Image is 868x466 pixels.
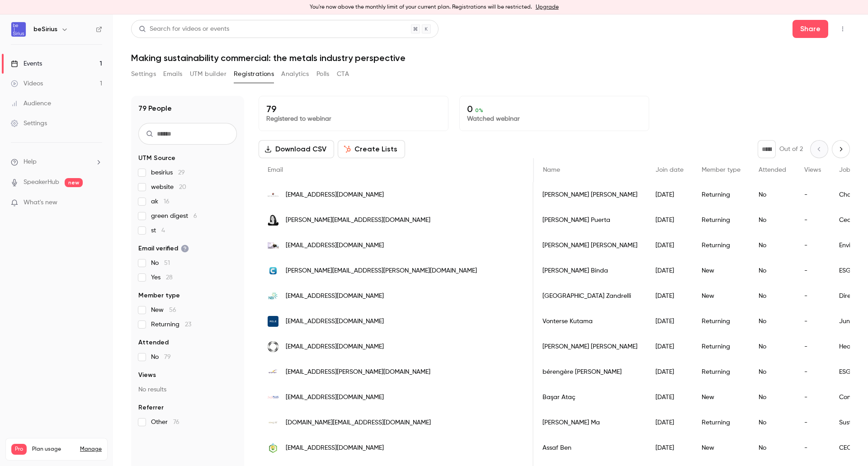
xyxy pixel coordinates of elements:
p: 0 [467,104,642,114]
div: [PERSON_NAME] [PERSON_NAME] [533,233,646,258]
span: Pro [11,444,27,455]
span: Attended [138,338,169,347]
button: Settings [131,67,156,81]
div: [PERSON_NAME] [PERSON_NAME] [533,182,646,207]
h1: 79 People [138,103,172,114]
div: [DATE] [646,334,693,359]
div: - [795,385,830,410]
span: [EMAIL_ADDRESS][DOMAIN_NAME] [286,317,384,326]
div: Events [11,59,42,68]
p: Registered to webinar [266,114,441,123]
img: vivianpuerta.com [268,215,278,226]
div: Returning [693,309,750,334]
div: Search for videos or events [139,24,229,34]
button: Next page [832,140,850,158]
img: oli-world.com [268,242,278,249]
p: No results [138,385,237,394]
div: No [750,207,795,233]
span: 76 [173,419,179,425]
div: - [795,182,830,207]
span: 51 [164,260,170,266]
button: Registrations [234,67,274,81]
div: Audience [11,99,51,108]
img: eramet.com [268,367,278,377]
span: Views [138,371,156,380]
div: [PERSON_NAME] Binda [533,258,646,283]
div: [DATE] [646,207,693,233]
span: 28 [166,274,173,281]
span: [EMAIL_ADDRESS][DOMAIN_NAME] [286,443,384,453]
div: Returning [693,182,750,207]
span: 79 [164,354,171,360]
span: [PERSON_NAME][EMAIL_ADDRESS][DOMAIN_NAME] [286,216,430,225]
div: No [750,435,795,461]
span: Plan usage [32,446,75,453]
div: No [750,309,795,334]
img: creditasgroup.com [268,265,278,276]
p: Out of 2 [779,145,803,154]
div: New [693,258,750,283]
div: Returning [693,207,750,233]
img: beSirius [11,22,26,37]
span: besirius [151,168,185,177]
div: Başar Ataç [533,385,646,410]
span: New [151,306,176,315]
span: Attended [759,167,786,173]
span: Member type [702,167,741,173]
div: Returning [693,410,750,435]
div: Vonterse Kutama [533,309,646,334]
h6: beSirius [33,25,57,34]
div: - [795,283,830,309]
div: - [795,410,830,435]
button: CTA [337,67,349,81]
div: [DATE] [646,283,693,309]
span: [EMAIL_ADDRESS][DOMAIN_NAME] [286,190,384,200]
div: bérengère [PERSON_NAME] [533,359,646,385]
span: new [65,178,83,187]
li: help-dropdown-opener [11,157,102,167]
span: 4 [161,227,165,234]
span: 56 [169,307,176,313]
div: [DATE] [646,410,693,435]
span: UTM Source [138,154,175,163]
span: 20 [179,184,186,190]
div: New [693,435,750,461]
img: greeneum.net [268,442,278,453]
div: Returning [693,359,750,385]
img: outokumpu.com [268,341,278,352]
div: - [795,207,830,233]
div: [DATE] [646,435,693,461]
span: [EMAIL_ADDRESS][DOMAIN_NAME] [286,342,384,352]
a: Manage [80,446,102,453]
span: ak [151,197,170,206]
span: Join date [656,167,684,173]
img: peleenergygroup.com [268,316,278,327]
span: Referrer [138,403,164,412]
button: Polls [316,67,330,81]
div: [DATE] [646,258,693,283]
div: Returning [693,233,750,258]
button: Share [793,20,828,38]
div: [PERSON_NAME] Ma [533,410,646,435]
div: [DATE] [646,182,693,207]
div: Returning [693,334,750,359]
img: nbi.ie [268,291,278,301]
span: No [151,259,170,268]
span: No [151,353,171,362]
div: No [750,283,795,309]
span: st [151,226,165,235]
div: - [795,359,830,385]
span: Email verified [138,244,189,253]
div: - [795,334,830,359]
span: [EMAIL_ADDRESS][DOMAIN_NAME] [286,292,384,301]
span: website [151,183,186,192]
img: mercuria.com [268,189,278,200]
button: Create Lists [338,140,405,158]
div: - [795,258,830,283]
span: What's new [24,198,57,207]
span: 6 [193,213,197,219]
div: Assaf Ben [533,435,646,461]
div: No [750,385,795,410]
span: [PERSON_NAME][EMAIL_ADDRESS][PERSON_NAME][DOMAIN_NAME] [286,266,477,276]
p: 79 [266,104,441,114]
